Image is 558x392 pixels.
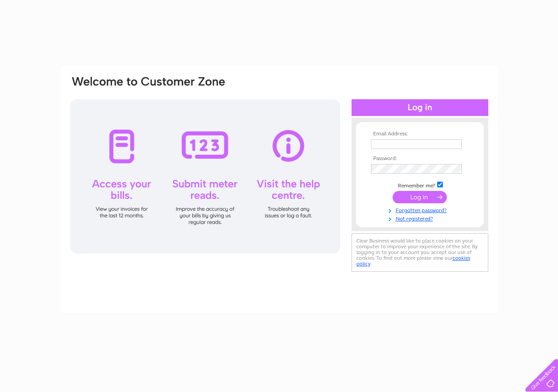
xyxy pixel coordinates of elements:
[369,131,471,137] th: Email Address:
[352,233,488,272] div: Clear Business would like to place cookies on your computer to improve your experience of the sit...
[369,180,471,189] td: Remember me?
[393,191,447,203] input: Submit
[356,255,470,267] a: cookies policy
[371,214,471,222] a: Not registered?
[369,156,471,162] th: Password:
[371,205,471,214] a: Forgotten password?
